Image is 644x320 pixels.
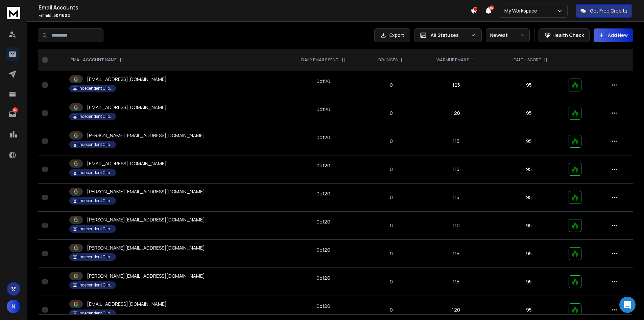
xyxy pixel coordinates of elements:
[71,57,123,63] div: EMAIL ACCOUNT NAME
[7,300,20,313] button: N
[590,7,627,14] p: Get Free Credits
[87,216,205,223] p: [PERSON_NAME][EMAIL_ADDRESS][DOMAIN_NAME]
[368,110,415,116] p: 0
[368,82,415,88] p: 0
[39,13,470,18] p: Emails :
[494,71,565,99] td: 95
[431,32,468,39] p: All Statuses
[87,301,167,307] p: [EMAIL_ADDRESS][DOMAIN_NAME]
[619,297,636,313] div: Open Intercom Messenger
[78,170,112,175] p: Independent Clipping Path
[552,32,584,39] p: Health Check
[316,106,330,113] div: 0 of 20
[78,86,112,91] p: Independent Clipping Path
[504,7,540,14] p: My Workspace
[374,28,410,42] button: Export
[87,132,205,139] p: [PERSON_NAME][EMAIL_ADDRESS][DOMAIN_NAME]
[316,78,330,85] div: 0 of 20
[78,198,112,204] p: Independent Clipping Path
[316,303,330,310] div: 0 of 20
[419,127,494,155] td: 115
[87,160,167,167] p: [EMAIL_ADDRESS][DOMAIN_NAME]
[419,71,494,99] td: 125
[301,57,339,63] p: DAILY EMAILS SENT
[87,104,167,111] p: [EMAIL_ADDRESS][DOMAIN_NAME]
[489,5,494,10] span: 50
[486,28,530,42] button: Newest
[594,28,633,42] button: Add New
[419,268,494,296] td: 115
[316,190,330,197] div: 0 of 20
[13,107,18,113] p: 588
[78,311,112,316] p: Independent Clipping Path
[87,76,167,83] p: [EMAIL_ADDRESS][DOMAIN_NAME]
[539,28,590,42] button: Health Check
[87,273,205,279] p: [PERSON_NAME][EMAIL_ADDRESS][DOMAIN_NAME]
[316,247,330,253] div: 0 of 20
[494,268,565,296] td: 95
[576,4,632,18] button: Get Free Credits
[53,13,70,18] span: 50 / 1602
[78,142,112,147] p: Independent Clipping Path
[368,138,415,145] p: 0
[316,162,330,169] div: 0 of 20
[510,57,541,63] p: HEALTH SCORE
[494,127,565,155] td: 95
[368,166,415,173] p: 0
[419,184,494,212] td: 115
[87,244,205,251] p: [PERSON_NAME][EMAIL_ADDRESS][DOMAIN_NAME]
[378,57,398,63] p: BOUNCES
[7,7,20,19] img: logo
[39,3,470,12] h1: Email Accounts
[78,226,112,232] p: Independent Clipping Path
[368,278,415,285] p: 0
[494,240,565,268] td: 95
[368,194,415,201] p: 0
[419,240,494,268] td: 115
[78,114,112,119] p: Independent Clipping Path
[419,155,494,184] td: 115
[6,107,19,121] a: 588
[436,57,469,63] p: WARMUP EMAILS
[368,222,415,229] p: 0
[78,254,112,260] p: Independent Clipping Path
[494,155,565,184] td: 95
[494,212,565,240] td: 95
[419,99,494,127] td: 120
[316,218,330,225] div: 0 of 20
[368,250,415,257] p: 0
[316,275,330,281] div: 0 of 20
[78,282,112,288] p: Independent Clipping Path
[494,184,565,212] td: 95
[419,212,494,240] td: 110
[316,134,330,141] div: 0 of 20
[368,306,415,313] p: 0
[494,99,565,127] td: 95
[87,188,205,195] p: [PERSON_NAME][EMAIL_ADDRESS][DOMAIN_NAME]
